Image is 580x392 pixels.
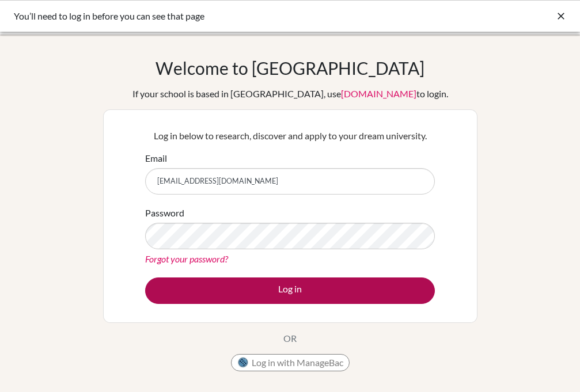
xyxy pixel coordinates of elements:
button: Log in [145,277,435,304]
a: [DOMAIN_NAME] [341,88,416,99]
div: If your school is based in [GEOGRAPHIC_DATA], use to login. [132,87,448,101]
button: Log in with ManageBac [231,354,350,371]
p: OR [283,332,297,345]
h1: Welcome to [GEOGRAPHIC_DATA] [156,58,424,78]
label: Password [145,206,184,220]
p: Log in below to research, discover and apply to your dream university. [145,129,435,143]
a: Forgot your password? [145,253,228,264]
label: Email [145,151,167,165]
div: You’ll need to log in before you can see that page [14,9,394,23]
